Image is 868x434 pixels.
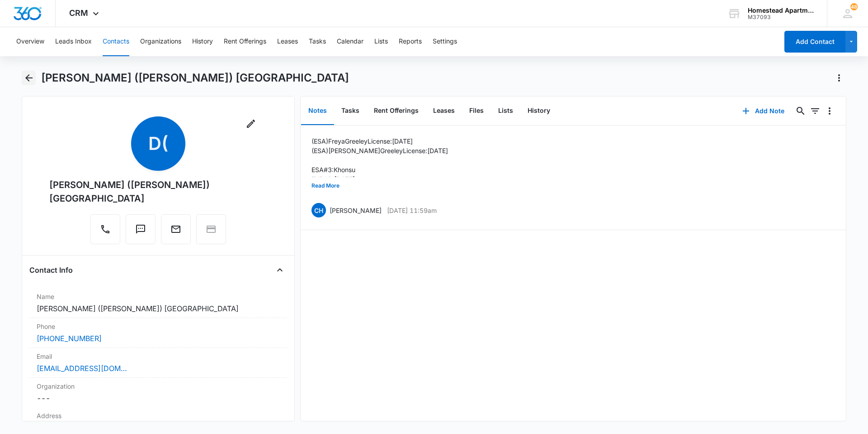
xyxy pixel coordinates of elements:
[29,318,287,348] div: Phone[PHONE_NUMBER]
[808,104,822,118] button: Filters
[224,27,266,56] button: Rent Offerings
[140,27,181,56] button: Organizations
[733,100,793,122] button: Add Note
[793,104,808,118] button: Search...
[491,97,520,125] button: Lists
[55,27,92,56] button: Leads Inbox
[29,265,73,275] h4: Contact Info
[37,303,280,314] dd: [PERSON_NAME] ([PERSON_NAME]) [GEOGRAPHIC_DATA]
[277,27,298,56] button: Leases
[748,7,814,14] div: account name
[273,263,287,277] button: Close
[387,206,437,215] p: [DATE] 11:59am
[29,378,287,407] div: Organization---
[822,104,837,118] button: Overflow Menu
[311,174,448,184] p: FVRCP: [DATE]
[334,97,367,125] button: Tasks
[37,322,280,331] label: Phone
[161,228,191,236] a: Email
[37,381,280,391] label: Organization
[433,27,457,56] button: Settings
[748,14,814,20] div: account id
[399,27,422,56] button: Reports
[69,8,88,18] span: CRM
[131,116,185,171] span: D(
[16,27,44,56] button: Overview
[126,228,156,236] a: Text
[337,27,363,56] button: Calendar
[311,136,448,146] p: (ESA) Freya Greeley License: [DATE]
[103,27,129,56] button: Contacts
[22,71,36,85] button: Back
[330,206,382,215] p: [PERSON_NAME]
[374,27,388,56] button: Lists
[90,228,120,236] a: Call
[850,3,858,10] div: notifications count
[37,411,280,420] label: Address
[37,333,102,344] a: [PHONE_NUMBER]
[37,352,280,361] label: Email
[784,31,845,53] button: Add Contact
[520,97,557,125] button: History
[29,288,287,318] div: Name[PERSON_NAME] ([PERSON_NAME]) [GEOGRAPHIC_DATA]
[426,97,462,125] button: Leases
[41,71,349,85] h1: [PERSON_NAME] ([PERSON_NAME]) [GEOGRAPHIC_DATA]
[311,146,448,155] p: (ESA) [PERSON_NAME] Greeley License: [DATE]
[311,165,448,174] p: ESA #3: Khonsu
[126,214,156,244] button: Text
[367,97,426,125] button: Rent Offerings
[37,292,280,301] label: Name
[301,97,334,125] button: Notes
[832,71,846,85] button: Actions
[161,214,191,244] button: Email
[311,203,326,217] span: CH
[49,178,267,205] div: [PERSON_NAME] ([PERSON_NAME]) [GEOGRAPHIC_DATA]
[29,348,287,378] div: Email[EMAIL_ADDRESS][DOMAIN_NAME]
[850,3,858,10] span: 48
[311,177,340,194] button: Read More
[37,363,127,374] a: [EMAIL_ADDRESS][DOMAIN_NAME]
[462,97,491,125] button: Files
[309,27,326,56] button: Tasks
[192,27,213,56] button: History
[90,214,120,244] button: Call
[37,393,280,404] dd: ---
